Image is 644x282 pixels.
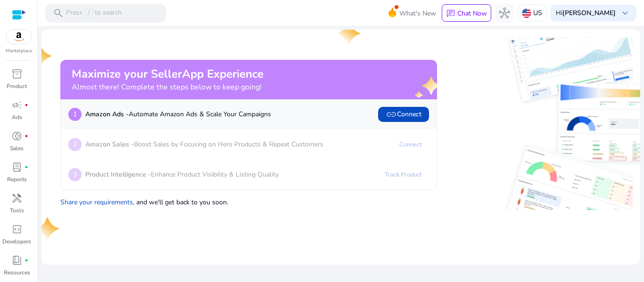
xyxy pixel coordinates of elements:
[30,45,53,67] img: one-star.svg
[399,5,436,22] span: What's New
[25,103,28,107] span: fiber_manual_record
[85,139,323,149] p: Boost Sales by Focusing on Hero Products & Repeat Customers
[11,224,23,235] span: code_blocks
[60,198,133,207] a: Share your requirements
[11,161,23,173] span: lab_profile
[2,237,31,246] p: Developers
[53,8,64,19] span: search
[84,8,93,18] span: /
[442,4,491,22] button: chatChat Now
[72,67,264,81] h2: Maximize your SellerApp Experience
[386,109,421,120] span: Connect
[68,168,82,181] p: 3
[66,8,122,18] p: Press to search
[85,169,279,179] p: Enhance Product Visibility & Listing Quality
[11,68,23,80] span: inventory_2
[499,8,510,19] span: hub
[562,8,616,17] b: [PERSON_NAME]
[6,48,32,55] p: Marketplace
[10,206,24,215] p: Tools
[25,134,28,138] span: fiber_manual_record
[11,255,23,266] span: book_4
[11,99,23,111] span: campaign
[68,138,82,151] p: 2
[11,193,23,204] span: handyman
[85,140,134,149] b: Amazon Sales -
[6,30,32,44] img: amazon.svg
[446,9,455,18] span: chat
[495,4,514,23] button: hub
[85,170,151,179] b: Product Intelligence -
[457,9,487,18] p: Chat Now
[25,258,28,262] span: fiber_manual_record
[12,113,22,121] p: Ads
[68,108,82,121] p: 1
[10,144,24,153] p: Sales
[7,82,27,90] p: Product
[386,109,397,120] span: link
[619,8,631,19] span: keyboard_arrow_down
[4,268,30,277] p: Resources
[377,167,429,182] a: Track Product
[7,175,27,184] p: Reports
[11,130,23,142] span: donut_small
[85,109,271,119] p: Automate Amazon Ads & Scale Your Campaigns
[522,8,531,18] img: us.svg
[85,110,129,119] b: Amazon Ads -
[392,137,429,152] a: Connect
[556,10,616,16] p: Hi
[60,193,437,207] p: , and we'll get back to you soon.
[72,83,264,92] h4: Almost there! Complete the steps below to keep going!
[25,165,28,169] span: fiber_manual_record
[378,107,429,122] button: linkConnect
[533,5,542,21] p: US
[339,22,362,45] img: one-star.svg
[38,218,60,240] img: one-star.svg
